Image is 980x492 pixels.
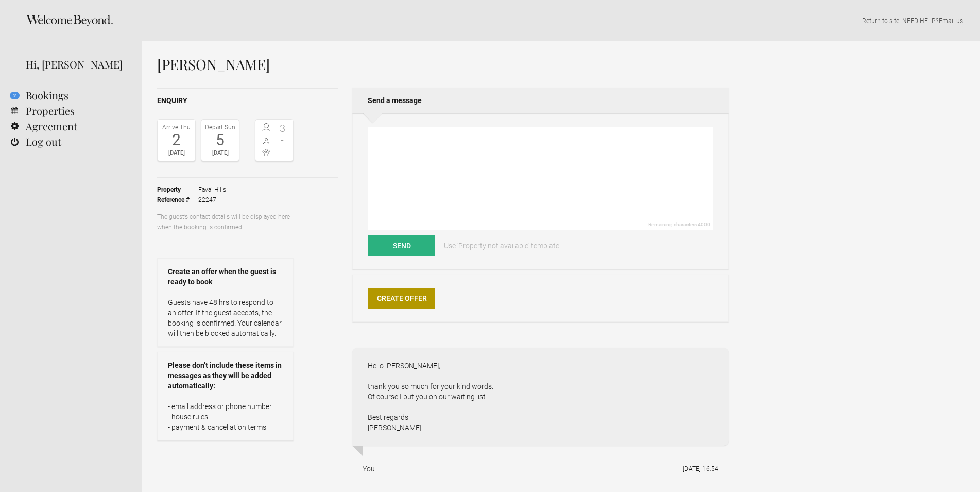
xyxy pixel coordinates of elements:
[198,195,226,205] span: 22247
[352,88,729,113] h2: Send a message
[198,184,226,195] span: Favai Hills
[26,57,126,72] div: Hi, [PERSON_NAME]
[157,212,294,232] p: The guest’s contact details will be displayed here when the booking is confirmed.
[862,16,899,25] a: Return to site
[157,95,338,106] h2: Enquiry
[204,122,236,132] div: Depart Sun
[437,235,566,256] a: Use 'Property not available' template
[368,235,435,256] button: Send
[939,16,963,25] a: Email us
[168,401,283,432] p: - email address or phone number - house rules - payment & cancellation terms
[157,15,965,26] p: | NEED HELP? .
[368,288,435,309] a: Create Offer
[204,148,236,158] div: [DATE]
[168,360,283,391] strong: Please don’t include these items in messages as they will be added automatically:
[160,122,193,132] div: Arrive Thu
[683,465,718,472] flynt-date-display: [DATE] 16:54
[160,132,193,148] div: 2
[274,147,291,157] span: -
[274,135,291,145] span: -
[160,148,193,158] div: [DATE]
[274,123,291,133] span: 3
[352,348,729,446] div: Hello [PERSON_NAME], thank you so much for your kind words. Of course I put you on our waiting li...
[157,184,198,195] strong: Property
[168,266,283,287] strong: Create an offer when the guest is ready to book
[363,464,375,474] div: You
[157,195,198,205] strong: Reference #
[168,297,283,338] p: Guests have 48 hrs to respond to an offer. If the guest accepts, the booking is confirmed. Your c...
[204,132,236,148] div: 5
[157,57,729,72] h1: [PERSON_NAME]
[10,92,20,99] flynt-notification-badge: 2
